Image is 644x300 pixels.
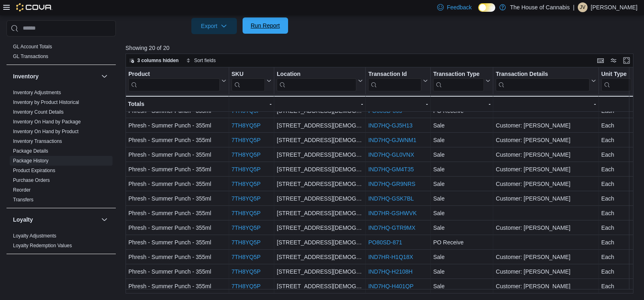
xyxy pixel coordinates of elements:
a: Loyalty Adjustments [13,233,56,239]
div: Sale [433,121,490,130]
div: Sale [433,252,490,262]
div: [STREET_ADDRESS][DEMOGRAPHIC_DATA] [277,164,363,174]
a: Inventory Count Details [13,109,64,115]
div: Customer: [PERSON_NAME] [496,121,596,130]
a: IND7HQ-GM4T35 [368,166,414,173]
div: [STREET_ADDRESS][DEMOGRAPHIC_DATA] [277,150,363,160]
button: 3 columns hidden [126,56,182,65]
div: [STREET_ADDRESS][DEMOGRAPHIC_DATA] [277,223,363,233]
div: Phresh - Summer Punch - 355ml [128,237,226,247]
div: Each [601,194,637,203]
p: [PERSON_NAME] [591,2,637,12]
button: Location [277,71,363,91]
div: Phresh - Summer Punch - 355ml [128,135,226,145]
div: Customer: [PERSON_NAME] [496,179,596,189]
div: - [433,99,490,109]
div: Phresh - Summer Punch - 355ml [128,267,226,276]
a: 7TH8YQ5P [232,224,261,231]
a: IND7HR-H1Q18X [368,254,413,260]
div: Sale [433,223,490,233]
a: Loyalty Redemption Values [13,243,72,248]
a: 7TH8YQ5P [232,181,261,187]
span: Loyalty Redemption Values [13,242,72,249]
a: Transfers [13,197,33,203]
div: [STREET_ADDRESS][DEMOGRAPHIC_DATA] [277,194,363,203]
div: - [368,99,428,109]
a: GL Transactions [13,54,48,59]
a: IND7HQ-GJ5H13 [368,122,412,129]
input: Dark Mode [478,3,495,12]
div: Customer: [PERSON_NAME] [496,252,596,262]
a: IND7HR-GSHWVK [368,210,416,216]
div: Unit Type [601,71,631,91]
a: IND7HQ-GL0VNX [368,151,414,158]
button: OCM [100,261,109,270]
div: Phresh - Summer Punch - 355ml [128,208,226,218]
div: Phresh - Summer Punch - 355ml [128,281,226,291]
div: [STREET_ADDRESS][DEMOGRAPHIC_DATA] [277,281,363,291]
div: Transaction Details [496,71,589,78]
a: Inventory Transactions [13,138,62,144]
div: Customer: [PERSON_NAME] [496,281,596,291]
div: Sale [433,281,490,291]
span: Export [196,18,232,34]
div: Sale [433,179,490,189]
a: 7TH8YQ5P [232,254,261,260]
div: Phresh - Summer Punch - 355ml [128,106,226,116]
button: Run Report [243,17,288,34]
a: Package History [13,158,48,164]
div: Phresh - Summer Punch - 355ml [128,223,226,233]
div: PO Receive [433,106,490,116]
div: [STREET_ADDRESS][DEMOGRAPHIC_DATA] [277,135,363,145]
span: Run Report [251,22,280,30]
button: Enter fullscreen [622,56,631,65]
a: IND7HQ-GR9NRS [368,181,415,187]
a: 7TH8YQ5P [232,210,261,216]
div: Sale [433,208,490,218]
div: Customer: [PERSON_NAME] [496,164,596,174]
div: Each [601,267,637,276]
div: Each [601,208,637,218]
button: OCM [13,261,98,270]
div: Product [128,71,220,91]
div: [STREET_ADDRESS][DEMOGRAPHIC_DATA] [277,121,363,130]
div: Unit Type [601,71,631,78]
div: Customer: [PERSON_NAME] [496,150,596,160]
span: Inventory Transactions [13,138,62,145]
button: Loyalty [13,216,98,224]
span: Reorder [13,187,30,193]
h3: Loyalty [13,216,33,224]
p: The House of Cannabis [510,2,570,12]
div: Transaction Type [433,71,484,78]
div: Each [601,135,637,145]
div: [STREET_ADDRESS][DEMOGRAPHIC_DATA] [277,237,363,247]
div: Totals [128,99,226,109]
div: PO Receive [433,237,490,247]
button: Inventory [13,72,98,80]
a: PO80SD-871 [368,239,402,246]
div: Phresh - Summer Punch - 355ml [128,179,226,189]
a: 7TH8YQ5P [232,166,261,173]
span: Inventory by Product Historical [13,99,79,106]
a: Package Details [13,148,48,154]
div: SKU [232,71,265,78]
span: Inventory On Hand by Product [13,128,78,135]
span: Purchase Orders [13,177,50,183]
span: Transfers [13,196,33,203]
span: Loyalty Adjustments [13,233,56,239]
div: Each [601,121,637,130]
a: IND7HQ-H2108H [368,268,412,275]
button: Transaction Details [496,71,596,91]
div: Sale [433,267,490,276]
span: Feedback [447,3,472,11]
a: Product Expirations [13,168,55,173]
div: [STREET_ADDRESS][DEMOGRAPHIC_DATA] [277,179,363,189]
span: GL Transactions [13,53,48,60]
button: Product [128,71,226,91]
img: Cova [16,3,52,11]
a: IND7HQ-H401QP [368,283,413,289]
button: Unit Type [601,71,637,91]
button: Keyboard shortcuts [596,56,605,65]
div: - [601,99,637,109]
